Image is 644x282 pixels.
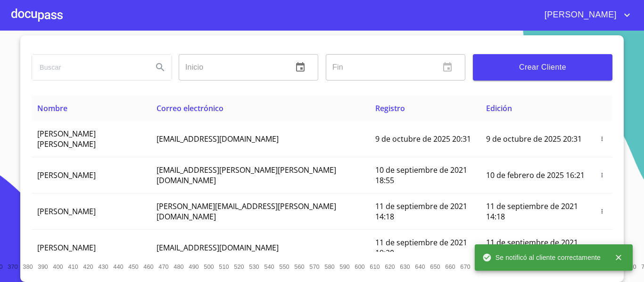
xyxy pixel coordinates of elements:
span: 11 de septiembre de 2021 14:18 [486,201,578,222]
span: 590 [339,263,349,270]
span: [EMAIL_ADDRESS][PERSON_NAME][PERSON_NAME][DOMAIN_NAME] [157,165,336,185]
span: 530 [249,263,259,270]
button: 650 [428,259,443,274]
span: 9 de octubre de 2025 20:31 [486,134,582,144]
button: 580 [322,259,337,274]
button: 540 [262,259,277,274]
button: 590 [337,259,352,274]
span: 460 [143,263,153,270]
span: 430 [98,263,108,270]
button: 450 [126,259,141,274]
button: 410 [66,259,81,274]
span: 540 [264,263,274,270]
span: [PERSON_NAME] [537,8,621,23]
button: 550 [277,259,292,274]
span: 390 [38,263,48,270]
button: 670 [458,259,473,274]
span: 11 de septiembre de 2021 19:20 [486,237,578,258]
span: 570 [309,263,319,270]
span: 510 [219,263,229,270]
span: 450 [128,263,138,270]
button: 500 [201,259,216,274]
button: 610 [367,259,382,274]
span: 640 [415,263,425,270]
span: 490 [189,263,198,270]
span: 470 [158,263,168,270]
span: 660 [445,263,455,270]
span: 550 [279,263,289,270]
span: [PERSON_NAME] [37,242,96,253]
button: 660 [443,259,458,274]
button: 460 [141,259,156,274]
span: Crear Cliente [480,61,605,74]
button: 530 [247,259,262,274]
span: [PERSON_NAME] [37,170,96,180]
span: [PERSON_NAME] [37,206,96,217]
button: 430 [96,259,111,274]
span: [EMAIL_ADDRESS][DOMAIN_NAME] [157,134,279,144]
button: 570 [307,259,322,274]
span: 9 de octubre de 2025 20:31 [375,134,471,144]
span: Edición [486,103,512,113]
button: 620 [382,259,397,274]
button: close [608,247,629,268]
span: [EMAIL_ADDRESS][DOMAIN_NAME] [157,242,279,253]
span: 380 [23,263,33,270]
span: 500 [204,263,214,270]
span: 410 [68,263,78,270]
input: search [32,55,145,80]
span: 580 [324,263,334,270]
span: [PERSON_NAME][EMAIL_ADDRESS][PERSON_NAME][DOMAIN_NAME] [157,201,336,222]
span: 620 [385,263,395,270]
span: 11 de septiembre de 2021 14:18 [375,201,467,222]
button: 400 [50,259,66,274]
span: 10 de febrero de 2025 16:21 [486,170,585,180]
span: 560 [294,263,304,270]
span: 370 [8,263,17,270]
span: Registro [375,103,405,113]
span: Nombre [37,103,67,113]
button: 600 [352,259,367,274]
span: 440 [113,263,123,270]
button: 420 [81,259,96,274]
button: 370 [5,259,20,274]
button: 680 [473,259,488,274]
span: 650 [430,263,440,270]
button: Crear Cliente [473,54,612,81]
span: 480 [173,263,183,270]
button: 480 [171,259,186,274]
button: 640 [413,259,428,274]
button: 470 [156,259,171,274]
span: 420 [83,263,93,270]
span: Se notificó al cliente correctamente [482,253,601,262]
span: Correo electrónico [157,103,223,113]
span: 11 de septiembre de 2021 19:20 [375,237,467,258]
span: 520 [234,263,244,270]
button: 560 [292,259,307,274]
button: 520 [231,259,247,274]
button: Search [149,56,172,79]
span: 400 [53,263,63,270]
button: 490 [186,259,201,274]
button: 510 [216,259,231,274]
span: 610 [370,263,380,270]
button: account of current user [537,8,633,23]
button: 380 [20,259,35,274]
button: 440 [111,259,126,274]
button: 390 [35,259,50,274]
button: 630 [397,259,413,274]
span: 600 [355,263,364,270]
span: [PERSON_NAME] [PERSON_NAME] [37,129,96,149]
span: 630 [400,263,410,270]
span: 670 [460,263,470,270]
span: 10 de septiembre de 2021 18:55 [375,165,467,185]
